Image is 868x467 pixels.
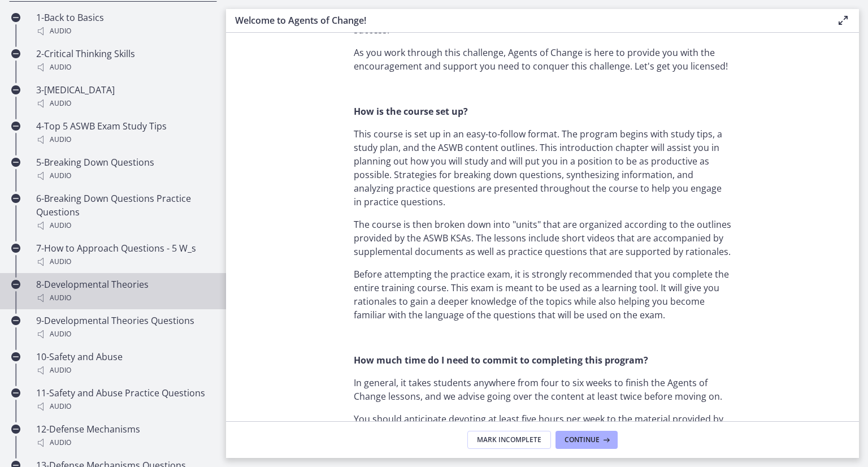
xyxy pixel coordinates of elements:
[36,241,212,269] div: 7-How to Approach Questions - 5 W_s
[36,97,212,110] div: Audio
[36,119,212,146] div: 4-Top 5 ASWB Exam Study Tips
[235,14,818,27] h3: Welcome to Agents of Change!
[36,255,212,269] div: Audio
[565,435,600,444] span: Continue
[36,24,212,38] div: Audio
[36,278,212,305] div: 8-Developmental Theories
[355,193,377,213] button: Fullscreen
[36,436,212,449] div: Audio
[477,435,541,444] span: Mark Incomplete
[36,133,212,146] div: Audio
[36,422,212,449] div: 12-Defense Mechanisms
[36,364,212,377] div: Audio
[310,193,332,213] button: Mute
[36,155,212,183] div: 5-Breaking Down Questions
[36,291,212,305] div: Audio
[36,314,212,341] div: 9-Developmental Theories Questions
[332,193,355,213] button: Show settings menu
[354,46,731,73] p: As you work through this challenge, Agents of Change is here to provide you with the encouragemen...
[49,193,304,213] div: Playbar
[36,400,212,413] div: Audio
[36,350,212,377] div: 10-Safety and Abuse
[36,327,212,341] div: Audio
[36,11,212,38] div: 1-Back to Basics
[354,376,731,403] p: In general, it takes students anywhere from four to six weeks to finish the Agents of Change less...
[36,192,212,232] div: 6-Breaking Down Questions Practice Questions
[354,267,731,322] p: Before attempting the practice exam, it is strongly recommended that you complete the entire trai...
[36,386,212,413] div: 11-Safety and Abuse Practice Questions
[354,354,648,366] strong: How much time do I need to commit to completing this program?
[467,431,551,449] button: Mark Incomplete
[354,127,731,209] p: This course is set up in an easy-to-follow format. The program begins with study tips, a study pl...
[36,219,212,232] div: Audio
[154,74,224,119] button: Play Video: c1o6hcmjueu5qasqsu00.mp4
[36,60,212,74] div: Audio
[555,431,618,449] button: Continue
[36,169,212,183] div: Audio
[354,218,731,258] p: The course is then broken down into "units" that are organized according to the outlines provided...
[36,83,212,110] div: 3-[MEDICAL_DATA]
[36,47,212,74] div: 2-Critical Thinking Skills
[354,105,468,118] strong: How is the course set up?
